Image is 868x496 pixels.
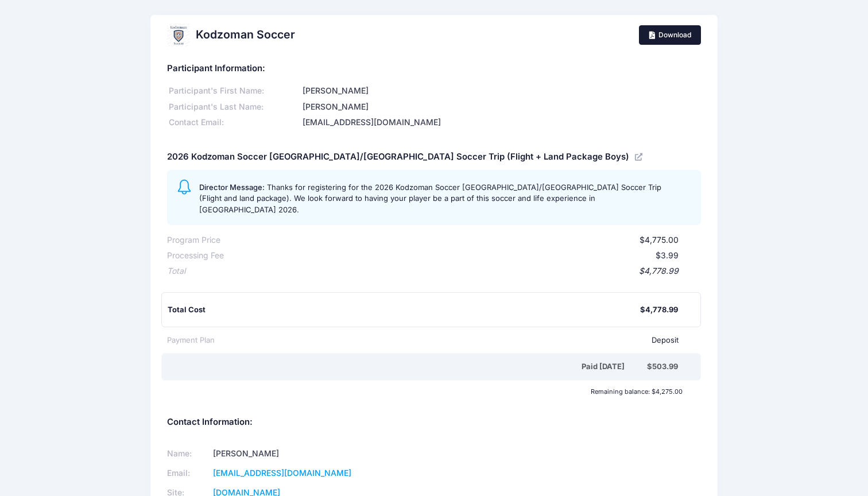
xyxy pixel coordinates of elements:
span: Director Message: [199,183,265,192]
h5: Contact Information: [167,417,701,428]
div: $3.99 [224,250,679,262]
a: View Registration Details [635,152,644,162]
h5: 2026 Kodzoman Soccer [GEOGRAPHIC_DATA]/[GEOGRAPHIC_DATA] Soccer Trip (Flight + Land Package Boys) [167,152,629,162]
div: Participant's First Name: [167,85,301,97]
a: [EMAIL_ADDRESS][DOMAIN_NAME] [213,468,351,478]
div: $4,778.99 [185,265,679,277]
span: Thanks for registering for the 2026 Kodzoman Soccer [GEOGRAPHIC_DATA]/[GEOGRAPHIC_DATA] Soccer Tr... [199,183,661,214]
div: $503.99 [647,361,678,373]
div: [PERSON_NAME] [301,85,702,97]
div: Participant's Last Name: [167,101,301,113]
div: Total [167,265,185,277]
div: $4,778.99 [640,304,678,316]
div: Processing Fee [167,250,224,262]
div: Remaining balance: $4,275.00 [161,388,688,395]
div: [EMAIL_ADDRESS][DOMAIN_NAME] [301,117,702,129]
h5: Participant Information: [167,64,701,74]
div: Contact Email: [167,117,301,129]
span: $4,775.00 [640,235,679,245]
td: Email: [167,464,209,483]
div: Payment Plan [167,335,215,346]
div: [PERSON_NAME] [301,101,702,113]
h2: Kodzoman Soccer [196,28,295,41]
td: [PERSON_NAME] [209,444,419,464]
td: Name: [167,444,209,464]
div: Total Cost [168,304,640,316]
div: Paid [DATE] [169,361,647,373]
div: Program Price [167,234,220,246]
a: Download [639,25,701,45]
div: Deposit [215,335,679,346]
